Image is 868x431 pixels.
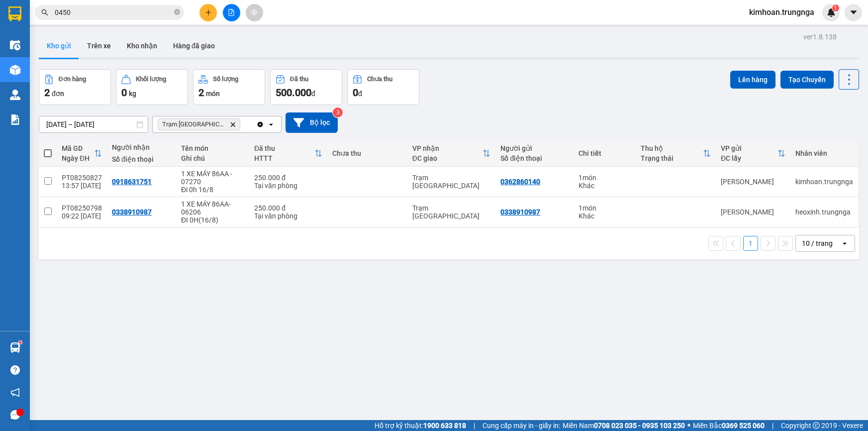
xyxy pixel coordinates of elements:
span: copyright [813,422,820,429]
div: ĐC giao [412,154,483,162]
div: Nhân viên [795,149,853,157]
button: Chưa thu0đ [347,69,419,105]
span: question-circle [10,365,20,375]
span: | [474,420,475,431]
span: caret-down [849,8,858,17]
div: 250.000 đ [254,174,322,182]
strong: 0369 525 060 [722,422,765,430]
span: search [41,9,48,16]
span: 0 [353,87,358,99]
svg: open [267,120,275,128]
button: Hàng đã giao [165,34,223,58]
div: Người gửi [500,144,568,152]
button: 1 [743,236,758,251]
div: Chưa thu [367,76,392,83]
th: Toggle SortBy [716,140,790,167]
div: ĐI 0H(16/8) [181,216,244,224]
span: kg [129,90,136,98]
div: 250.000 đ [254,204,322,212]
button: Lên hàng [730,71,775,89]
div: Đã thu [290,76,308,83]
div: Số điện thoại [112,155,171,163]
th: Toggle SortBy [57,140,107,167]
div: 0338910987 [500,208,540,216]
span: close-circle [174,9,180,15]
sup: 1 [832,4,839,11]
div: Người nhận [112,143,171,151]
sup: 1 [19,341,22,344]
button: Khối lượng0kg [116,69,188,105]
div: 0362860140 [500,178,540,186]
div: Đã thu [254,144,314,152]
button: Đơn hàng2đơn [39,69,111,105]
div: Khác [579,212,631,220]
div: 0338910987 [112,208,152,216]
div: VP gửi [721,144,777,152]
img: logo-vxr [8,6,21,21]
div: [PERSON_NAME] [721,208,785,216]
span: ⚪️ [687,424,690,428]
span: Trạm Sài Gòn, close by backspace [158,118,240,130]
div: Đi 0h 16/8 [181,186,244,194]
button: Tạo Chuyến [780,71,834,89]
span: message [10,410,20,420]
svg: Delete [230,121,236,127]
img: solution-icon [10,114,20,125]
div: 10 / trang [802,238,833,248]
button: Kho gửi [39,34,79,58]
span: món [206,90,220,98]
span: 500.000 [276,87,311,99]
div: 13:57 [DATE] [62,182,102,190]
div: HTTT [254,154,314,162]
strong: 1900 633 818 [423,422,466,430]
span: Trạm Sài Gòn [162,120,226,128]
div: 1 món [579,204,631,212]
div: Trạng thái [641,154,703,162]
div: Ghi chú [181,154,244,162]
div: Thu hộ [641,144,703,152]
div: ver 1.8.138 [803,31,837,42]
img: warehouse-icon [10,65,20,75]
span: 2 [198,87,204,99]
div: Chi tiết [579,149,631,157]
button: Bộ lọc [286,112,338,133]
span: file-add [228,9,235,16]
div: Khối lượng [136,76,166,83]
div: Tại văn phòng [254,182,322,190]
img: warehouse-icon [10,342,20,353]
span: 2 [44,87,50,99]
div: kimhoan.trungnga [795,178,853,186]
div: VP nhận [412,144,483,152]
span: Hỗ trợ kỹ thuật: [375,420,466,431]
img: warehouse-icon [10,40,20,50]
strong: 0708 023 035 - 0935 103 250 [594,422,685,430]
button: Số lượng2món [193,69,265,105]
sup: 3 [333,108,343,117]
div: 0918631751 [112,178,152,186]
img: icon-new-feature [827,8,836,17]
button: file-add [223,4,240,21]
div: Trạm [GEOGRAPHIC_DATA] [412,204,491,220]
div: 1 XE MÁY 86AA-06206 [181,200,244,216]
span: plus [205,9,212,16]
svg: open [841,239,849,247]
div: Mã GD [62,144,94,152]
span: Miền Nam [563,420,685,431]
span: notification [10,388,20,397]
div: Tên món [181,144,244,152]
div: heoxinh.trungnga [795,208,853,216]
div: Ngày ĐH [62,154,94,162]
div: Số lượng [213,76,238,83]
span: 1 [834,4,837,11]
button: Trên xe [79,34,119,58]
button: Đã thu500.000đ [270,69,342,105]
div: 1 XE MÁY 86AA - 07270 [181,170,244,186]
div: ĐC lấy [721,154,777,162]
span: | [772,420,773,431]
div: Tại văn phòng [254,212,322,220]
th: Toggle SortBy [249,140,327,167]
div: PT08250827 [62,174,102,182]
span: đ [358,90,362,98]
button: plus [199,4,217,21]
div: Đơn hàng [59,76,86,83]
